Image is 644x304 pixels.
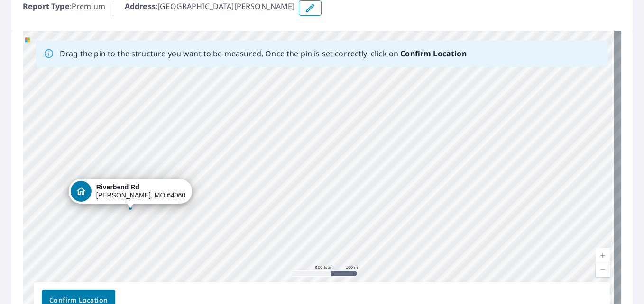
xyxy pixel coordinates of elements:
strong: Riverbend Rd [96,183,139,191]
p: Drag the pin to the structure you want to be measured. Once the pin is set correctly, click on [60,48,467,59]
a: Current Level 16, Zoom In [596,248,610,262]
p: : Premium [23,0,105,16]
b: Confirm Location [400,48,466,59]
b: Address [125,1,156,11]
div: Dropped pin, building 1, Residential property, Riverbend Rd Kearney, MO 64060 [69,179,192,208]
div: [PERSON_NAME], MO 64060 [96,183,185,199]
a: Current Level 16, Zoom Out [596,262,610,277]
p: : [GEOGRAPHIC_DATA][PERSON_NAME] [125,0,295,16]
b: Report Type [23,1,70,11]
